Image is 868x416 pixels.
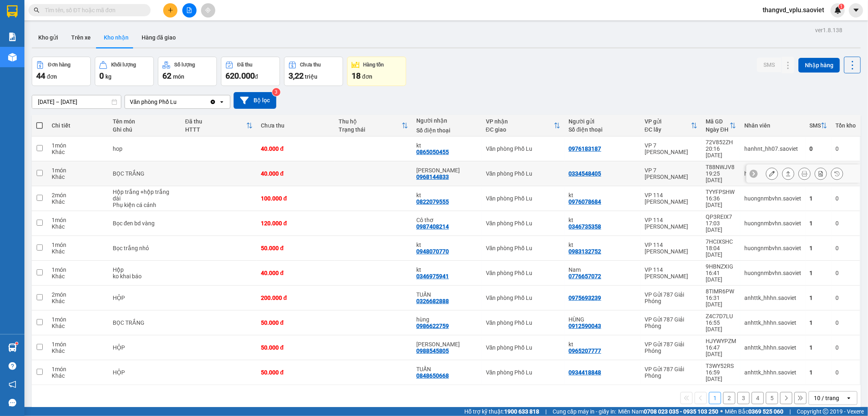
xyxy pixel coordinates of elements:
[113,245,177,251] div: Bọc trắng nhỏ
[261,344,330,351] div: 50.000 đ
[168,7,173,13] span: plus
[706,220,736,233] div: 17:03 [DATE]
[52,167,105,174] div: 1 món
[163,3,177,18] button: plus
[113,369,177,376] div: HỘP
[568,248,601,255] div: 0983132752
[752,392,764,404] button: 4
[52,291,105,298] div: 2 món
[416,117,478,124] div: Người nhận
[835,369,856,376] div: 0
[261,220,330,227] div: 120.000 đ
[486,369,561,376] div: Văn phòng Phố Lu
[840,4,843,9] span: 1
[725,407,783,416] span: Miền Bắc
[9,381,16,388] span: notification
[706,145,736,158] div: 20:16 [DATE]
[568,348,601,354] div: 0965207777
[261,145,330,152] div: 40.000 đ
[95,57,154,86] button: Khối lượng0kg
[52,142,105,149] div: 1 món
[782,167,794,180] div: Giao hàng
[52,372,105,379] div: Khác
[644,408,718,415] strong: 0708 023 035 - 0935 103 250
[809,295,827,301] div: 1
[766,392,778,404] button: 5
[45,6,141,15] input: Tìm tên, số ĐT hoặc mã đơn
[568,266,636,273] div: Nam
[706,214,736,220] div: QP3REIX7
[362,73,372,80] span: đơn
[339,126,402,133] div: Trạng thái
[300,62,321,68] div: Chưa thu
[645,316,697,329] div: VP Gửi 787 Giải Phóng
[568,369,601,376] div: 0934418848
[853,7,860,14] span: caret-down
[113,295,177,301] div: HỘP
[416,149,449,155] div: 0865050455
[706,344,736,357] div: 16:47 [DATE]
[809,270,827,276] div: 1
[416,174,449,180] div: 0968144833
[416,323,449,329] div: 0986622759
[706,170,736,183] div: 19:25 [DATE]
[809,319,827,326] div: 1
[113,145,177,152] div: hop
[504,408,539,415] strong: 1900 633 818
[8,53,17,62] img: warehouse-icon
[113,273,177,280] div: ko khai báo
[261,195,330,202] div: 100.000 đ
[798,58,840,73] button: Nhập hàng
[352,71,361,81] span: 18
[52,348,105,354] div: Khác
[568,192,636,198] div: kt
[225,71,255,81] span: 620.000
[284,57,343,86] button: Chưa thu3,22 triệu
[52,149,105,155] div: Khác
[52,217,105,223] div: 1 món
[744,245,801,251] div: huongnmbvhn.saoviet
[416,348,449,354] div: 0988545805
[158,57,217,86] button: Số lượng62món
[568,273,601,280] div: 0776657072
[52,122,105,129] div: Chi tiết
[289,71,304,81] span: 3,22
[720,410,723,413] span: ⚪️
[568,341,636,348] div: kt
[486,295,561,301] div: Văn phòng Phố Lu
[113,170,177,177] div: BỌC TRẮNG
[545,407,547,416] span: |
[553,407,616,416] span: Cung cấp máy in - giấy in:
[52,242,105,248] div: 1 món
[416,366,478,372] div: TUẤN
[52,223,105,230] div: Khác
[36,71,45,81] span: 44
[305,73,317,80] span: triệu
[416,266,478,273] div: kt
[201,3,215,18] button: aim
[834,7,842,14] img: icon-new-feature
[416,248,449,255] div: 0948070770
[814,394,839,402] div: 10 / trang
[52,273,105,280] div: Khác
[809,220,827,227] div: 1
[744,145,801,152] div: hanhnt_hh07.saoviet
[618,407,718,416] span: Miền Nam
[47,73,57,80] span: đơn
[645,142,697,155] div: VP 7 [PERSON_NAME]
[706,295,736,308] div: 16:31 [DATE]
[486,126,554,133] div: ĐC giao
[210,99,216,105] svg: Clear value
[416,167,478,174] div: Mạnh Hải
[185,118,247,125] div: Đã thu
[809,122,821,129] div: SMS
[744,344,801,351] div: anhttk_hhhn.saoviet
[706,195,736,208] div: 16:36 [DATE]
[568,223,601,230] div: 0346735358
[416,316,478,323] div: hùng
[97,28,135,47] button: Kho nhận
[835,319,856,326] div: 0
[182,3,197,18] button: file-add
[261,170,330,177] div: 40.000 đ
[568,217,636,223] div: kt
